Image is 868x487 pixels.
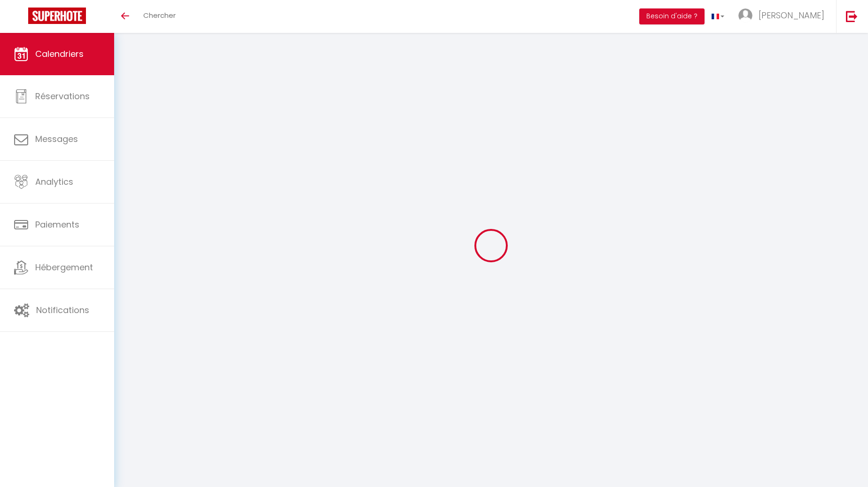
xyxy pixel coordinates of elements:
span: Calendriers [35,48,84,60]
span: Analytics [35,176,73,188]
img: logout [846,10,858,22]
span: Réservations [35,90,90,102]
span: Messages [35,133,78,145]
img: Super Booking [28,8,86,24]
button: Besoin d'aide ? [639,8,705,24]
span: Hébergement [35,261,93,273]
span: [PERSON_NAME] [759,9,824,21]
img: ... [738,8,752,23]
span: Chercher [143,10,176,20]
span: Paiements [35,219,79,230]
span: Notifications [36,304,89,316]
